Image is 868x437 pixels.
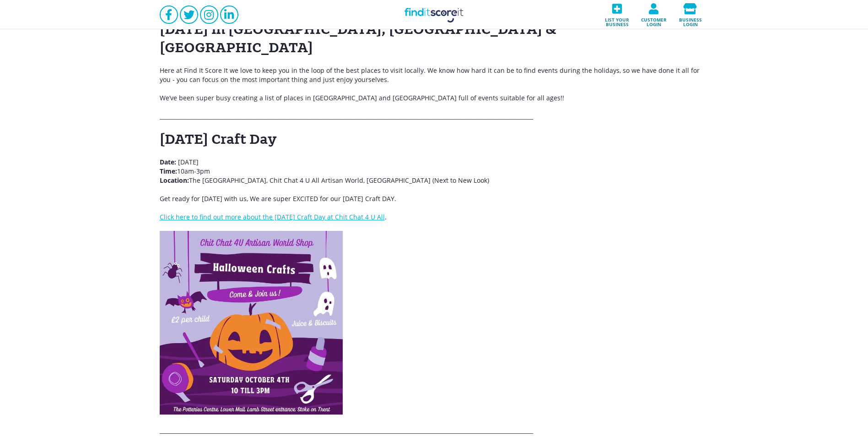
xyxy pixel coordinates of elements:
[178,158,199,166] span: [DATE]
[160,158,178,166] strong: Date:
[160,426,709,435] p: _________________________________________________________________________________________________...
[189,176,489,185] span: The [GEOGRAPHIC_DATA], Chit Chat 4 U All Artisan World, [GEOGRAPHIC_DATA] (Next to New Look)
[638,14,669,27] span: Customer login
[599,0,636,29] a: List your business
[160,231,343,415] img: Screenshot_2025_09_23_181019.png
[160,167,177,175] strong: Time:
[672,0,709,29] a: Business login
[160,176,189,185] strong: Location:
[160,213,709,222] p: .
[160,130,709,148] h1: [DATE] Craft Day
[160,213,385,221] a: Click here to find out more about the [DATE] Craft Day at Chit Chat 4 U All
[602,14,633,27] span: List your business
[160,93,709,103] p: We’ve been super busy creating a list of places in [GEOGRAPHIC_DATA] and [GEOGRAPHIC_DATA] full o...
[177,167,210,175] span: 10am-3pm
[160,158,709,203] p: Get ready for [DATE] with us, We are super EXCITED for our [DATE] Craft DAY.
[636,0,672,29] a: Customer login
[160,20,709,57] h1: [DATE] in [GEOGRAPHIC_DATA], [GEOGRAPHIC_DATA] & [GEOGRAPHIC_DATA]
[160,66,709,84] p: Here at Find It Score It we love to keep you in the loop of the best places to visit locally. We ...
[160,112,709,121] p: _________________________________________________________________________________________________...
[675,14,706,27] span: Business login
